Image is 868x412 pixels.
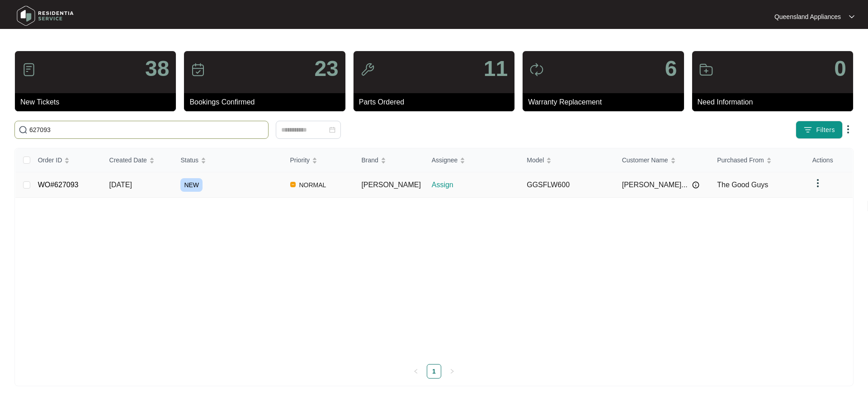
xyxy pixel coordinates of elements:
[14,2,77,29] img: residentia service logo
[692,181,699,189] img: Info icon
[173,148,283,172] th: Status
[622,155,668,165] span: Customer Name
[528,97,684,108] p: Warranty Replacement
[314,58,338,80] p: 23
[812,178,823,189] img: dropdown arrow
[38,155,62,165] span: Order ID
[803,125,812,134] img: filter icon
[849,14,854,19] img: dropdown arrow
[432,155,458,165] span: Assignee
[529,62,544,77] img: icon
[31,148,102,172] th: Order ID
[180,178,203,192] span: NEW
[413,369,419,374] span: left
[445,364,459,379] li: Next Page
[805,148,853,172] th: Actions
[615,148,710,172] th: Customer Name
[622,180,688,190] span: [PERSON_NAME]...
[665,58,677,80] p: 6
[774,12,841,21] p: Queensland Appliances
[290,182,296,187] img: Vercel Logo
[427,364,441,379] li: 1
[527,155,544,165] span: Model
[432,180,520,190] p: Assign
[38,181,79,189] a: WO#627093
[354,148,424,172] th: Brand
[359,97,514,108] p: Parts Ordered
[145,58,169,80] p: 38
[445,364,459,379] button: right
[180,155,198,165] span: Status
[427,365,441,378] a: 1
[796,121,843,139] button: filter iconFilters
[484,58,508,80] p: 11
[361,155,378,165] span: Brand
[29,125,264,135] input: Search by Order Id, Assignee Name, Customer Name, Brand and Model
[717,181,768,189] span: The Good Guys
[20,97,176,108] p: New Tickets
[109,181,132,189] span: [DATE]
[519,172,615,198] td: GGSFLW600
[361,181,421,189] span: [PERSON_NAME]
[449,369,455,374] span: right
[22,62,36,77] img: icon
[283,148,354,172] th: Priority
[816,125,835,135] span: Filters
[409,364,423,379] li: Previous Page
[360,62,375,77] img: icon
[109,155,147,165] span: Created Date
[425,148,520,172] th: Assignee
[191,62,205,77] img: icon
[290,155,310,165] span: Priority
[519,148,615,172] th: Model
[102,148,174,172] th: Created Date
[189,97,345,108] p: Bookings Confirmed
[710,148,805,172] th: Purchased From
[296,180,330,190] span: NORMAL
[409,364,423,379] button: left
[843,124,854,135] img: dropdown arrow
[19,125,28,134] img: search-icon
[717,155,764,165] span: Purchased From
[698,97,853,108] p: Need Information
[699,62,713,77] img: icon
[834,58,846,80] p: 0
